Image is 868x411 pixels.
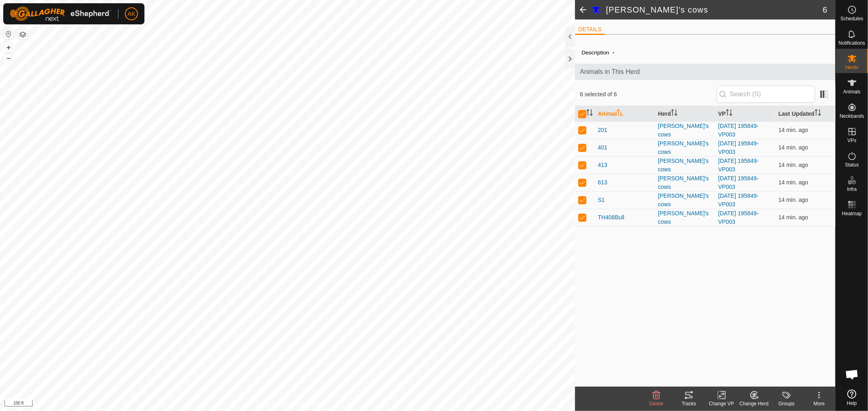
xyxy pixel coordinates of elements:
span: Schedules [840,16,863,21]
h2: [PERSON_NAME]'s cows [606,5,823,15]
a: [DATE] 195849-VP003 [718,158,759,173]
div: [PERSON_NAME]'s cows [658,174,712,191]
label: Description [582,50,609,56]
span: Herds [845,65,858,70]
div: More [803,400,835,407]
span: AK [128,10,136,18]
div: [PERSON_NAME]'s cows [658,139,712,156]
span: Sep 12, 2025, 12:35 PM [778,214,808,221]
div: Open chat [840,362,864,387]
a: [DATE] 195849-VP003 [718,193,759,208]
p-sorticon: Activate to sort [671,110,678,117]
img: Gallagher Logo [10,6,112,21]
th: Last Updated [775,106,835,122]
div: [PERSON_NAME]'s cows [658,209,712,226]
p-sorticon: Activate to sort [815,110,821,117]
span: Animals [843,89,861,94]
p-sorticon: Activate to sort [617,110,623,117]
span: Neckbands [840,114,864,119]
div: [PERSON_NAME]'s cows [658,157,712,174]
span: Status [845,162,859,167]
span: TH408Bull [598,213,624,222]
span: VPs [847,138,856,143]
span: Help [847,401,857,406]
span: Sep 12, 2025, 12:35 PM [778,197,808,203]
div: Change Herd [738,400,770,407]
button: + [4,43,13,52]
a: [DATE] 195849-VP003 [718,175,759,190]
th: Herd [655,106,715,122]
span: S1 [598,196,605,204]
button: – [4,53,13,63]
span: Sep 12, 2025, 12:35 PM [778,144,808,151]
a: [DATE] 195849-VP003 [718,140,759,155]
span: 6 selected of 6 [580,90,717,99]
input: Search (S) [717,86,815,103]
span: Notifications [839,41,865,45]
a: Help [836,386,868,409]
th: Animal [595,106,655,122]
span: 613 [598,178,607,187]
span: 6 [823,4,827,16]
span: Infra [847,187,857,192]
div: [PERSON_NAME]'s cows [658,192,712,209]
button: Reset Map [4,29,13,39]
th: VP [715,106,775,122]
span: Sep 12, 2025, 12:35 PM [778,162,808,168]
span: Delete [649,401,664,407]
span: 201 [598,126,607,134]
div: Tracks [673,400,705,407]
span: Sep 12, 2025, 12:35 PM [778,127,808,133]
span: - [609,45,618,59]
a: [DATE] 195849-VP003 [718,210,759,225]
a: [DATE] 195849-VP003 [718,123,759,138]
a: Contact Us [295,400,319,408]
button: Map Layers [18,30,28,39]
div: Groups [770,400,803,407]
a: Privacy Policy [256,400,286,408]
div: Change VP [705,400,738,407]
span: Animals in This Herd [580,67,831,77]
span: 401 [598,143,607,152]
span: 413 [598,161,607,169]
p-sorticon: Activate to sort [586,110,593,117]
span: Sep 12, 2025, 12:35 PM [778,179,808,186]
div: [PERSON_NAME]'s cows [658,122,712,139]
p-sorticon: Activate to sort [726,110,732,117]
li: DETAILS [575,25,605,35]
span: Heatmap [842,211,862,216]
